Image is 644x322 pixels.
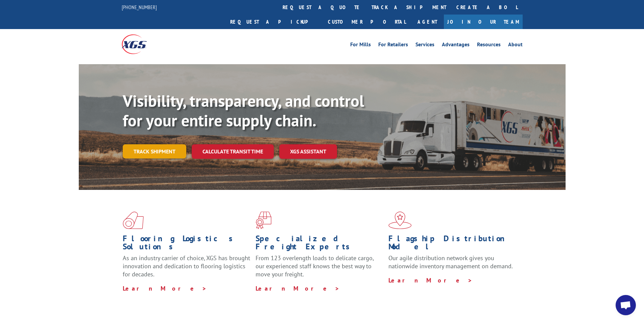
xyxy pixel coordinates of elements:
a: Agent [411,15,444,29]
a: [PHONE_NUMBER] [122,4,157,10]
a: Customer Portal [323,15,411,29]
a: Services [415,42,434,49]
h1: Flooring Logistics Solutions [123,234,251,254]
a: Calculate transit time [192,144,274,159]
a: Learn More > [123,284,207,292]
a: Resources [477,42,501,49]
span: Our agile distribution network gives you nationwide inventory management on demand. [388,254,513,270]
a: For Mills [350,42,371,49]
a: For Retailers [378,42,408,49]
a: XGS ASSISTANT [279,144,337,159]
a: About [508,42,523,49]
img: xgs-icon-total-supply-chain-intelligence-red [123,212,144,229]
p: From 123 overlength loads to delicate cargo, our experienced staff knows the best way to move you... [256,254,383,284]
a: Track shipment [123,144,186,158]
h1: Flagship Distribution Model [388,234,516,254]
img: xgs-icon-flagship-distribution-model-red [388,212,412,229]
a: Learn More > [256,284,340,292]
div: Open chat [616,295,636,315]
h1: Specialized Freight Experts [256,234,383,254]
a: Learn More > [388,276,473,284]
a: Join Our Team [444,15,523,29]
a: Advantages [442,42,470,49]
b: Visibility, transparency, and control for your entire supply chain. [123,90,364,131]
a: Request a pickup [225,15,323,29]
span: As an industry carrier of choice, XGS has brought innovation and dedication to flooring logistics... [123,254,250,278]
img: xgs-icon-focused-on-flooring-red [256,212,271,229]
